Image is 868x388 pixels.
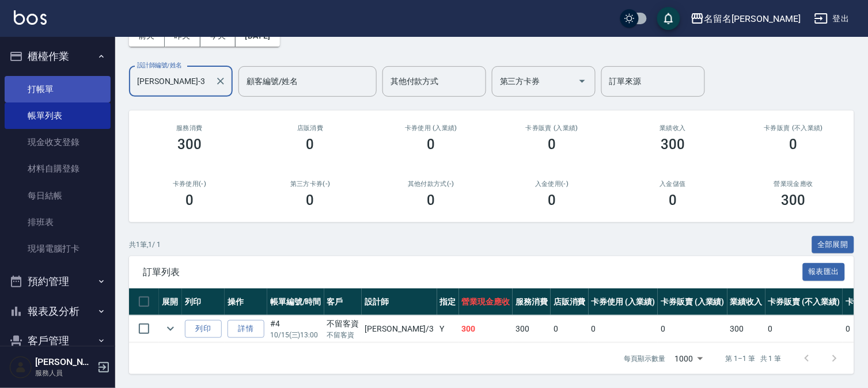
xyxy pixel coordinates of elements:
[362,315,437,343] td: [PERSON_NAME] /3
[5,102,111,129] a: 帳單列表
[513,315,551,343] td: 300
[159,288,182,315] th: 展開
[213,73,229,89] button: Clear
[661,136,685,153] h3: 300
[5,267,111,296] button: 預約管理
[14,10,47,25] img: Logo
[129,239,161,250] p: 共 1 筆, 1 / 1
[5,129,111,155] a: 現金收支登錄
[306,192,314,208] h3: 0
[427,136,435,153] h3: 0
[803,263,846,281] button: 報表匯出
[657,7,680,30] button: save
[747,180,840,188] h2: 營業現金應收
[626,124,719,132] h2: 業績收入
[264,124,357,132] h2: 店販消費
[182,288,225,315] th: 列印
[669,192,677,208] h3: 0
[505,180,598,188] h2: 入金使用(-)
[513,288,551,315] th: 服務消費
[362,288,437,315] th: 設計師
[810,8,854,29] button: 登出
[573,72,592,90] button: Open
[264,180,357,188] h2: 第三方卡券(-)
[225,288,267,315] th: 操作
[270,330,321,340] p: 10/15 (三) 13:00
[686,7,805,31] button: 名留名[PERSON_NAME]
[35,368,94,378] p: 服務人員
[5,76,111,102] a: 打帳單
[143,267,803,278] span: 訂單列表
[782,192,806,208] h3: 300
[5,41,111,71] button: 櫃檯作業
[790,136,798,153] h3: 0
[624,353,666,364] p: 每頁顯示數量
[589,315,658,343] td: 0
[505,124,598,132] h2: 卡券販賣 (入業績)
[548,136,556,153] h3: 0
[5,209,111,235] a: 排班表
[812,236,855,254] button: 全部展開
[726,353,782,364] p: 第 1–1 筆 共 1 筆
[177,136,202,153] h3: 300
[9,356,32,379] img: Person
[35,356,94,368] h5: [PERSON_NAME]
[143,180,236,188] h2: 卡券使用(-)
[185,320,222,338] button: 列印
[765,315,843,343] td: 0
[327,318,359,330] div: 不留客資
[267,315,324,343] td: #4
[626,180,719,188] h2: 入金儲值
[385,180,478,188] h2: 其他付款方式(-)
[765,288,843,315] th: 卡券販賣 (不入業績)
[162,320,179,337] button: expand row
[427,192,435,208] h3: 0
[747,124,840,132] h2: 卡券販賣 (不入業績)
[670,343,707,374] div: 1000
[551,288,589,315] th: 店販消費
[5,155,111,182] a: 材料自購登錄
[551,315,589,343] td: 0
[459,315,513,343] td: 300
[385,124,478,132] h2: 卡券使用 (入業績)
[437,315,459,343] td: Y
[267,288,324,315] th: 帳單編號/時間
[727,288,765,315] th: 業績收入
[459,288,513,315] th: 營業現金應收
[548,192,556,208] h3: 0
[327,330,359,340] p: 不留客資
[437,288,459,315] th: 指定
[306,136,314,153] h3: 0
[589,288,658,315] th: 卡券使用 (入業績)
[5,235,111,262] a: 現場電腦打卡
[143,124,236,132] h3: 服務消費
[228,320,264,338] a: 詳情
[5,326,111,356] button: 客戶管理
[803,266,846,277] a: 報表匯出
[704,12,801,26] div: 名留名[PERSON_NAME]
[5,296,111,326] button: 報表及分析
[185,192,194,208] h3: 0
[727,315,765,343] td: 300
[324,288,362,315] th: 客戶
[658,288,727,315] th: 卡券販賣 (入業績)
[137,61,182,70] label: 設計師編號/姓名
[658,315,727,343] td: 0
[5,182,111,209] a: 每日結帳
